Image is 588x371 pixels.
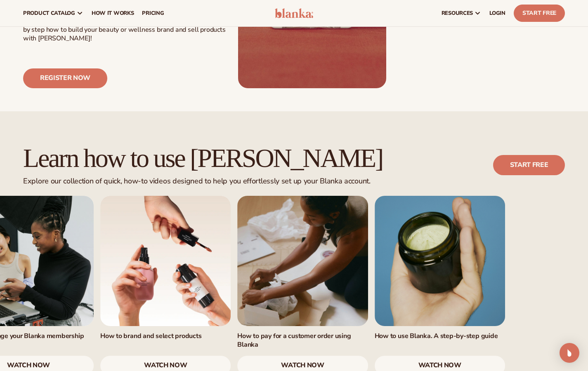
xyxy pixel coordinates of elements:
[275,8,314,18] img: logo
[237,332,368,349] h3: How to pay for a customer order using Blanka
[442,10,473,16] span: resources
[23,10,75,16] span: product catalog
[489,10,505,16] span: LOGIN
[100,332,231,340] h3: How to brand and select products
[23,68,107,88] a: Register now
[92,10,134,16] span: How It Works
[23,17,227,43] div: Welcome to [PERSON_NAME] 101! In this webinar you’ll learn step by step how to build your beauty ...
[23,144,383,172] h2: Learn how to use [PERSON_NAME]
[560,343,579,363] div: Open Intercom Messenger
[514,5,565,22] a: Start Free
[375,332,505,340] h3: How to use Blanka. A step-by-step guide
[142,10,164,16] span: pricing
[493,155,565,175] a: Start free
[23,177,383,186] div: Explore our collection of quick, how-to videos designed to help you effortlessly set up your Blan...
